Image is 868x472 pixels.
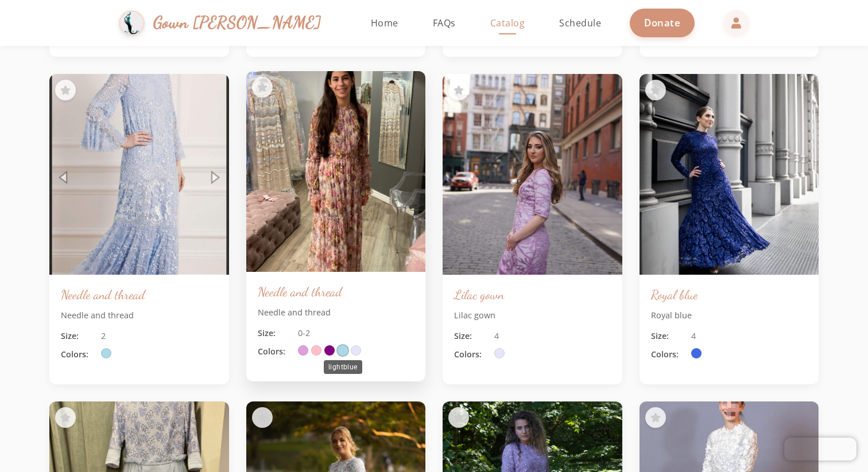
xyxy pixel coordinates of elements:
img: Lilac gown [443,74,622,275]
span: Colors: [651,348,685,361]
p: Needle and thread [61,309,218,322]
h3: Needle and thread [61,286,218,303]
img: Needle and thread [242,67,430,278]
span: Donate [644,16,680,29]
img: Needle and thread [49,74,229,275]
iframe: Chatra live chat [784,438,857,461]
span: 2 [101,330,106,342]
div: lightblue [324,360,362,374]
h3: Royal blue [651,286,808,303]
span: 4 [691,330,696,342]
p: Lilac gown [454,309,611,322]
img: Gown Gmach Logo [119,10,145,36]
span: Colors: [258,345,292,358]
span: Size: [61,330,95,342]
span: Catalog [490,17,525,29]
span: 4 [494,330,499,342]
p: Needle and thread [258,306,414,319]
span: Home [371,17,398,29]
a: Donate [630,9,695,37]
p: Royal blue [651,309,808,322]
span: Colors: [454,348,489,361]
span: 0-2 [298,327,310,340]
span: Size: [454,330,489,342]
span: Gown [PERSON_NAME] [153,10,321,35]
h3: Needle and thread [258,283,414,300]
span: Size: [651,330,685,342]
img: Royal blue [640,74,819,275]
h3: Lilac gown [454,286,611,303]
span: FAQs [433,17,456,29]
span: Size: [258,327,292,340]
span: Colors: [61,348,95,361]
a: Gown [PERSON_NAME] [119,7,333,39]
span: Schedule [559,17,601,29]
